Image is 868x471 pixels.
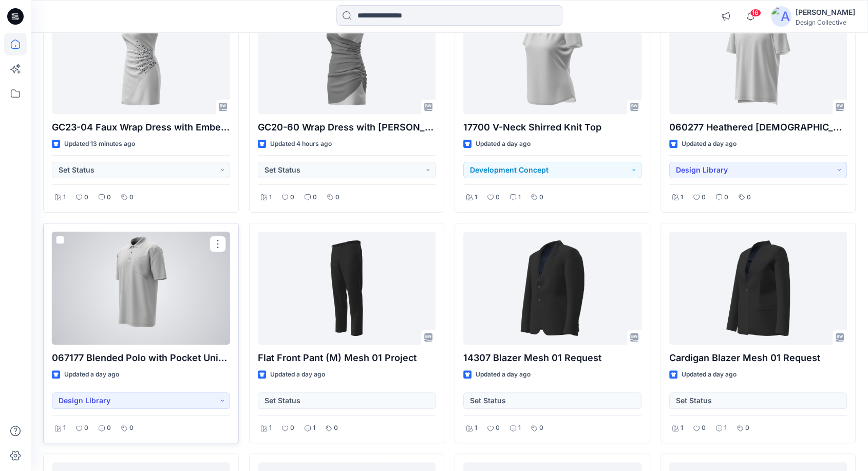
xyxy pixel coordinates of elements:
[270,139,332,149] p: Updated 4 hours ago
[335,192,339,203] p: 0
[496,423,500,434] p: 0
[63,423,66,434] p: 1
[463,120,641,135] p: 17700 V-Neck Shirred Knit Top
[669,232,847,345] a: Cardigan Blazer Mesh 01 Request
[747,192,751,203] p: 0
[84,423,88,434] p: 0
[750,9,761,17] span: 16
[463,1,641,114] a: 17700 V-Neck Shirred Knit Top
[107,423,111,434] p: 0
[496,192,500,203] p: 0
[796,6,855,18] div: [PERSON_NAME]
[269,192,272,203] p: 1
[52,120,230,135] p: GC23-04 Faux Wrap Dress with Embellishment
[669,120,847,135] p: 060277 Heathered [DEMOGRAPHIC_DATA] Sport Polo
[290,192,294,203] p: 0
[52,232,230,345] a: 067177 Blended Polo with Pocket Unisex
[724,192,728,203] p: 0
[475,192,477,203] p: 1
[682,369,737,380] p: Updated a day ago
[669,351,847,365] p: Cardigan Blazer Mesh 01 Request
[63,192,66,203] p: 1
[52,351,230,365] p: 067177 Blended Polo with Pocket Unisex
[313,192,317,203] p: 0
[129,192,134,203] p: 0
[258,351,436,365] p: Flat Front Pant (M) Mesh 01 Project
[475,423,477,434] p: 1
[476,139,531,149] p: Updated a day ago
[539,192,543,203] p: 0
[539,423,543,434] p: 0
[313,423,315,434] p: 1
[669,1,847,114] a: 060277 Heathered Male Sport Polo
[64,139,135,149] p: Updated 13 minutes ago
[771,6,791,27] img: avatar
[518,192,521,203] p: 1
[463,351,641,365] p: 14307 Blazer Mesh 01 Request
[84,192,88,203] p: 0
[681,423,683,434] p: 1
[107,192,111,203] p: 0
[129,423,134,434] p: 0
[334,423,338,434] p: 0
[745,423,749,434] p: 0
[702,192,706,203] p: 0
[681,192,683,203] p: 1
[270,369,325,380] p: Updated a day ago
[518,423,521,434] p: 1
[64,369,119,380] p: Updated a day ago
[682,139,737,149] p: Updated a day ago
[269,423,272,434] p: 1
[724,423,727,434] p: 1
[796,18,855,26] div: Design Collective
[258,1,436,114] a: GC20-60 Wrap Dress with Yoke
[463,232,641,345] a: 14307 Blazer Mesh 01 Request
[258,232,436,345] a: Flat Front Pant (M) Mesh 01 Project
[52,1,230,114] a: GC23-04 Faux Wrap Dress with Embellishment
[702,423,706,434] p: 0
[476,369,531,380] p: Updated a day ago
[258,120,436,135] p: GC20-60 Wrap Dress with [PERSON_NAME]
[290,423,294,434] p: 0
